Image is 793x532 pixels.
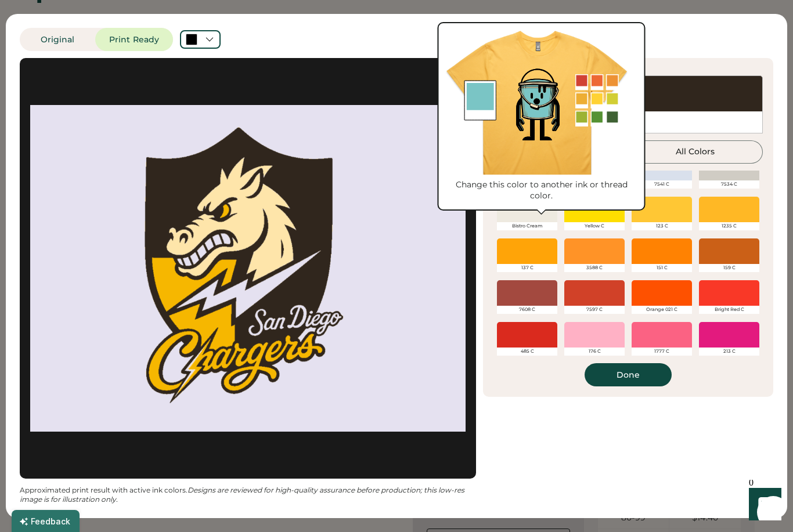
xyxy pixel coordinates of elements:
[564,348,625,356] div: 176 C
[632,222,692,230] div: 123 C
[564,306,625,314] div: 7597 C
[496,115,534,121] img: 1024px-Pantone_logo.svg.png
[497,306,557,314] div: 7608 C
[497,264,557,272] div: 137 C
[699,264,759,272] div: 159 C
[632,306,692,314] div: Orange 021 C
[497,222,557,230] div: Bistro Cream
[632,348,692,356] div: 1777 C
[632,180,692,189] div: 7541 C
[20,486,476,504] div: Approximated print result with active ink colors.
[493,140,628,164] button: Popular Colors
[738,480,788,530] iframe: Front Chat
[20,486,466,504] em: Designs are reviewed for high-quality assurance before production; this low-res image is for illu...
[632,264,692,272] div: 151 C
[564,180,625,189] div: 428 C
[20,28,95,51] button: Original
[95,28,173,51] button: Print Ready
[497,180,557,189] div: 441 C
[699,306,759,314] div: Bright Red C
[699,348,759,356] div: 213 C
[699,180,759,189] div: 7534 C
[628,140,763,164] button: All Colors
[699,222,759,230] div: 1235 C
[496,122,760,131] div: BLACK 4 C
[564,222,625,230] div: Yellow C
[585,363,672,386] button: Done
[497,348,557,356] div: 485 C
[564,264,625,272] div: 3588 C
